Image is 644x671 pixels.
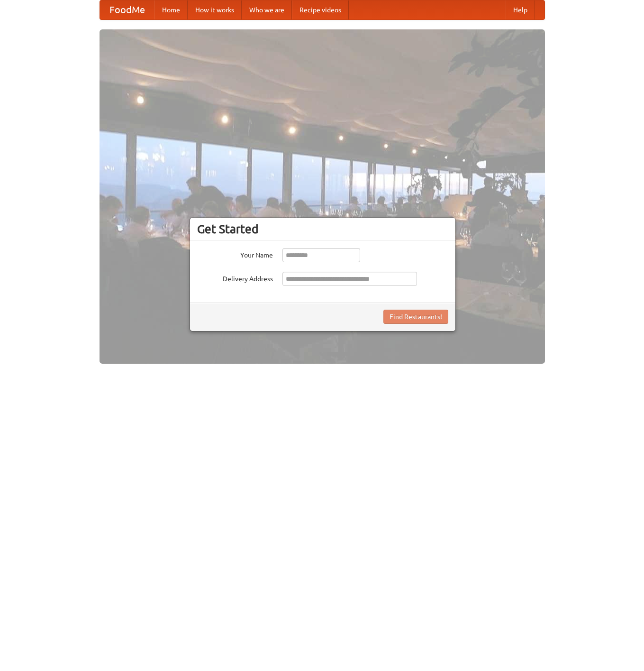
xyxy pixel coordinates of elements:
[188,0,242,19] a: How it works
[154,0,188,19] a: Home
[506,0,535,19] a: Help
[197,222,448,236] h3: Get Started
[197,248,273,260] label: Your Name
[292,0,349,19] a: Recipe videos
[383,310,448,324] button: Find Restaurants!
[100,0,154,19] a: FoodMe
[242,0,292,19] a: Who we are
[197,272,273,284] label: Delivery Address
